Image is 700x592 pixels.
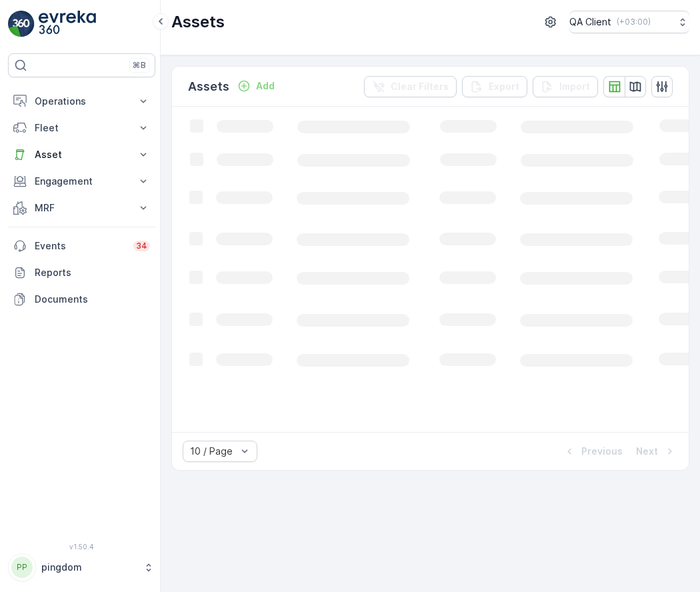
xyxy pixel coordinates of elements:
[8,233,155,259] a: Events34
[188,77,229,96] p: Assets
[561,443,624,459] button: Previous
[11,557,33,578] div: PP
[8,195,155,221] button: MRF
[462,76,527,97] button: Export
[136,241,147,251] p: 34
[8,543,155,551] span: v 1.50.4
[8,168,155,195] button: Engagement
[569,11,689,33] button: QA Client(+03:00)
[8,553,155,581] button: PPpingdom
[41,561,137,574] p: pingdom
[636,445,658,458] p: Next
[391,80,449,93] p: Clear Filters
[8,286,155,313] a: Documents
[35,266,150,279] p: Reports
[617,17,651,27] p: ( +03:00 )
[232,78,280,94] button: Add
[35,95,129,108] p: Operations
[39,11,96,37] img: logo_light-DOdMpM7g.png
[35,121,129,135] p: Fleet
[8,115,155,141] button: Fleet
[35,201,129,215] p: MRF
[8,11,35,37] img: logo
[533,76,598,97] button: Import
[489,80,519,93] p: Export
[8,259,155,286] a: Reports
[171,11,225,33] p: Assets
[635,443,678,459] button: Next
[581,445,623,458] p: Previous
[133,60,146,71] p: ⌘B
[8,88,155,115] button: Operations
[364,76,457,97] button: Clear Filters
[35,148,129,161] p: Asset
[35,175,129,188] p: Engagement
[256,79,275,93] p: Add
[559,80,590,93] p: Import
[35,239,125,253] p: Events
[35,293,150,306] p: Documents
[8,141,155,168] button: Asset
[569,15,611,29] p: QA Client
